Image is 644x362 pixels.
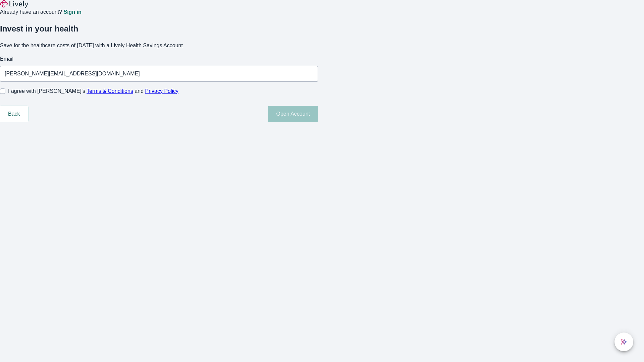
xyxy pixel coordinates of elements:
[145,88,179,94] a: Privacy Policy
[614,333,633,351] button: chat
[63,9,81,15] a: Sign in
[8,87,178,95] span: I agree with [PERSON_NAME]’s and
[621,339,627,345] svg: Lively AI Assistant
[87,88,133,94] a: Terms & Conditions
